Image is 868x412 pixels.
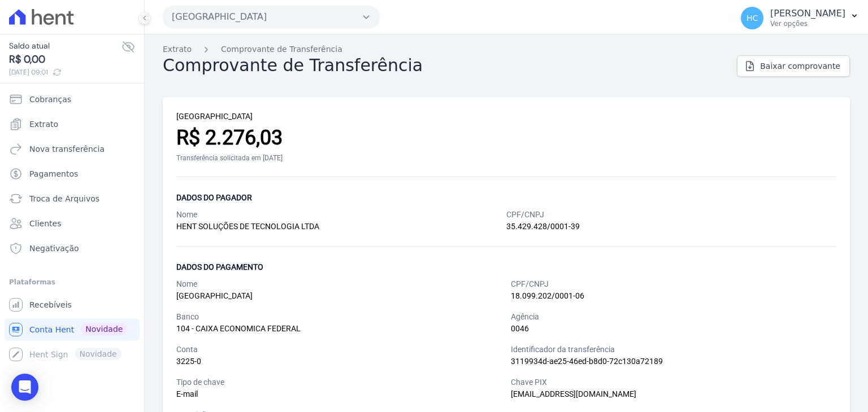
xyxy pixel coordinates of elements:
a: Nova transferência [5,138,140,160]
a: Baixar comprovante [737,55,850,77]
a: Conta Hent Novidade [5,318,140,341]
div: [EMAIL_ADDRESS][DOMAIN_NAME] [511,388,836,400]
a: Negativação [5,237,140,260]
span: Negativação [29,243,79,254]
div: CPF/CNPJ [506,209,836,221]
span: HC [747,14,758,22]
a: Cobranças [5,88,140,111]
div: Open Intercom Messenger [11,374,38,401]
div: Plataformas [9,275,135,289]
span: Conta Hent [29,324,74,335]
span: Cobranças [29,94,71,105]
div: CPF/CNPJ [511,278,836,290]
span: Clientes [29,218,61,229]
div: E-mail [176,388,502,400]
p: Ver opções [770,19,845,28]
div: Agência [511,311,836,323]
div: Dados do pagamento [176,260,836,274]
div: Nome [176,278,502,290]
div: Identificador da transferência [511,344,836,356]
a: Comprovante de Transferência [221,43,342,55]
div: [GEOGRAPHIC_DATA] [176,111,836,122]
button: [GEOGRAPHIC_DATA] [163,6,380,28]
div: Dados do pagador [176,191,836,204]
a: Pagamentos [5,163,140,185]
div: Nome [176,209,506,221]
nav: Breadcrumb [163,43,850,55]
div: 3119934d-ae25-46ed-b8d0-72c130a72189 [511,356,836,367]
div: Conta [176,344,502,356]
div: Transferência solicitada em [DATE] [176,153,836,163]
span: Saldo atual [9,40,121,52]
a: Troca de Arquivos [5,187,140,210]
div: 0046 [511,323,836,335]
button: HC [PERSON_NAME] Ver opções [732,2,868,34]
span: [DATE] 09:01 [9,67,121,77]
nav: Sidebar [9,88,135,366]
span: Pagamentos [29,168,78,179]
a: Clientes [5,212,140,235]
span: Troca de Arquivos [29,193,99,204]
div: R$ 2.276,03 [176,122,836,153]
h2: Comprovante de Transferência [163,55,423,76]
span: Recebíveis [29,299,72,310]
span: Extrato [29,119,58,130]
a: Extrato [5,113,140,135]
div: Banco [176,311,502,323]
div: HENT SOLUÇÕES DE TECNOLOGIA LTDA [176,221,506,233]
a: Recebíveis [5,293,140,316]
div: 104 - CAIXA ECONOMICA FEDERAL [176,323,502,335]
div: 35.429.428/0001-39 [506,221,836,233]
div: Chave PIX [511,376,836,388]
span: Novidade [81,323,127,335]
span: Nova transferência [29,143,105,155]
div: Tipo de chave [176,376,502,388]
p: [PERSON_NAME] [770,8,845,19]
div: 3225-0 [176,356,502,367]
a: Extrato [163,43,192,55]
div: 18.099.202/0001-06 [511,290,836,302]
span: R$ 0,00 [9,52,121,67]
span: Baixar comprovante [760,60,840,72]
div: [GEOGRAPHIC_DATA] [176,290,502,302]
